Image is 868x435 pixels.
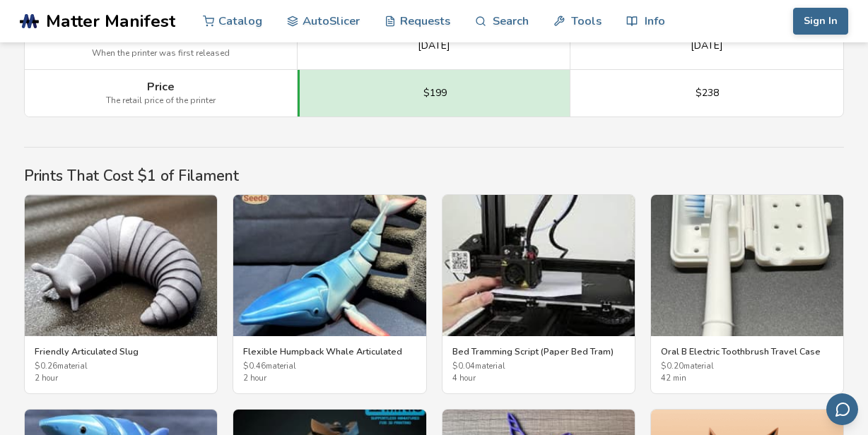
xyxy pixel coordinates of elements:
[452,362,625,371] span: $ 0.04 material
[442,194,635,394] a: Bed Tramming Script (Paper Bed Tram)Bed Tramming Script (Paper Bed Tram)$0.04material4 hour
[35,374,207,383] span: 2 hour
[24,194,218,394] a: Friendly Articulated SlugFriendly Articulated Slug$0.26material2 hour
[418,40,450,52] span: [DATE]
[661,362,833,371] span: $ 0.20 material
[661,346,833,357] h3: Oral B Electric Toothbrush Travel Case
[442,195,635,336] img: Bed Tramming Script (Paper Bed Tram)
[243,362,416,371] span: $ 0.46 material
[691,40,723,52] span: [DATE]
[243,346,416,357] h3: Flexible Humpback Whale Articulated
[35,362,207,371] span: $ 0.26 material
[423,88,447,99] span: $199
[651,195,843,336] img: Oral B Electric Toothbrush Travel Case
[243,374,416,383] span: 2 hour
[147,81,175,93] span: Price
[661,374,833,383] span: 42 min
[452,374,625,383] span: 4 hour
[826,393,858,425] button: Send feedback via email
[696,88,719,99] span: $238
[233,195,426,336] img: Flexible Humpback Whale Articulated
[25,195,217,336] img: Friendly Articulated Slug
[24,167,844,184] h2: Prints That Cost $1 of Filament
[92,49,230,59] span: When the printer was first released
[233,194,426,394] a: Flexible Humpback Whale ArticulatedFlexible Humpback Whale Articulated$0.46material2 hour
[452,346,625,357] h3: Bed Tramming Script (Paper Bed Tram)
[650,194,844,394] a: Oral B Electric Toothbrush Travel CaseOral B Electric Toothbrush Travel Case$0.20material42 min
[793,8,848,35] button: Sign In
[106,96,216,106] span: The retail price of the printer
[35,346,207,357] h3: Friendly Articulated Slug
[46,11,175,31] span: Matter Manifest
[123,32,199,45] span: Release Date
